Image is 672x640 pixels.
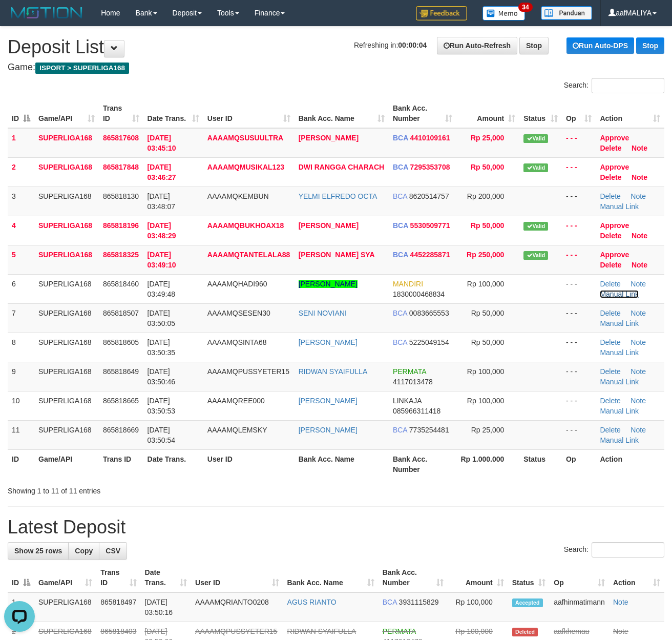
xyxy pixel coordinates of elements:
a: Delete [600,338,620,346]
span: 865818665 [103,397,139,405]
th: ID: activate to sort column descending [8,563,34,592]
a: Stop [519,37,549,54]
span: 865818507 [103,309,139,317]
span: Rp 100,000 [467,397,504,405]
span: [DATE] 03:50:54 [148,426,176,444]
th: Op [562,449,596,479]
a: [PERSON_NAME] [299,134,359,142]
span: Rp 250,000 [467,251,504,259]
a: Delete [600,232,621,240]
span: AAAAMQSESEN30 [207,309,270,317]
a: Approve [600,134,629,142]
a: Note [632,173,647,181]
th: Game/API: activate to sort column ascending [34,563,96,592]
a: Delete [600,397,620,405]
a: [PERSON_NAME] [299,221,359,230]
button: Open LiveChat chat widget [4,4,35,35]
span: Copy 8620514757 to clipboard [409,192,449,200]
a: AGUS RIANTO [287,598,337,606]
td: 5 [8,245,34,274]
span: AAAAMQSINTA68 [207,338,267,346]
label: Search: [564,78,664,93]
span: Copy 4117013478 to clipboard [393,378,433,386]
a: Delete [600,280,620,288]
a: Copy [68,542,99,560]
span: [DATE] 03:48:07 [148,192,176,211]
span: Rp 25,000 [471,134,504,142]
img: Button%20Memo.svg [482,6,526,20]
a: Stop [636,37,664,54]
a: Delete [600,192,620,200]
span: Copy 3931115829 to clipboard [399,598,439,606]
a: Delete [600,367,620,376]
span: Rp 25,000 [471,426,505,434]
th: Bank Acc. Name: activate to sort column ascending [295,99,389,128]
td: [DATE] 03:50:16 [141,592,192,622]
span: Copy 4452285871 to clipboard [410,251,450,259]
a: Manual Link [600,202,639,211]
span: [DATE] 03:50:53 [148,397,176,415]
span: Valid transaction [523,134,548,143]
a: Manual Link [600,319,639,327]
span: Rp 100,000 [467,367,504,376]
td: 7 [8,303,34,333]
th: Op: activate to sort column ascending [562,99,596,128]
span: BCA [383,598,397,606]
a: Note [631,397,646,405]
td: 4 [8,216,34,245]
a: Approve [600,163,629,171]
span: Copy 5225049154 to clipboard [409,338,449,346]
th: Trans ID [99,449,143,479]
th: Game/API: activate to sort column ascending [34,99,99,128]
span: Valid transaction [523,163,548,172]
span: 865817848 [103,163,139,171]
td: aafhinmatimann [550,592,609,622]
span: 865818196 [103,221,139,230]
th: Op: activate to sort column ascending [550,563,609,592]
td: SUPERLIGA168 [34,157,99,187]
h1: Latest Deposit [8,517,664,538]
span: 865818605 [103,338,139,346]
span: 865818649 [103,367,139,376]
span: Rp 50,000 [471,163,504,171]
a: [PERSON_NAME] [299,397,358,405]
a: Manual Link [600,378,639,386]
a: Note [632,144,647,152]
a: Manual Link [600,436,639,444]
a: Note [631,338,646,346]
a: [PERSON_NAME] [299,280,358,288]
th: Action [596,449,664,479]
a: Run Auto-Refresh [437,37,517,54]
span: Deleted [512,628,538,636]
span: 865818325 [103,251,139,259]
span: [DATE] 03:50:05 [148,309,176,327]
span: AAAAMQHADI960 [207,280,267,288]
td: 8 [8,333,34,362]
span: BCA [393,134,408,142]
span: Copy 7295353708 to clipboard [410,163,450,171]
span: Copy 4410109161 to clipboard [410,134,450,142]
a: Run Auto-DPS [566,37,634,54]
td: 9 [8,362,34,391]
td: SUPERLIGA168 [34,391,99,420]
span: Rp 100,000 [467,280,504,288]
th: Status: activate to sort column ascending [508,563,550,592]
td: SUPERLIGA168 [34,274,99,303]
span: [DATE] 03:46:27 [148,163,176,181]
span: AAAAMQMUSIKAL123 [207,163,284,171]
td: SUPERLIGA168 [34,303,99,333]
a: [PERSON_NAME] [299,338,358,346]
td: - - - [562,187,596,216]
span: PERMATA [393,367,426,376]
th: Date Trans. [143,449,203,479]
span: Copy 0083665553 to clipboard [409,309,449,317]
td: SUPERLIGA168 [34,362,99,391]
span: AAAAMQLEMSKY [207,426,267,434]
span: PERMATA [383,627,416,635]
th: Status [519,449,562,479]
span: BCA [393,338,407,346]
td: - - - [562,420,596,449]
span: Copy [75,547,93,555]
span: AAAAMQREE000 [207,397,265,405]
a: SENI NOVIANI [299,309,347,317]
